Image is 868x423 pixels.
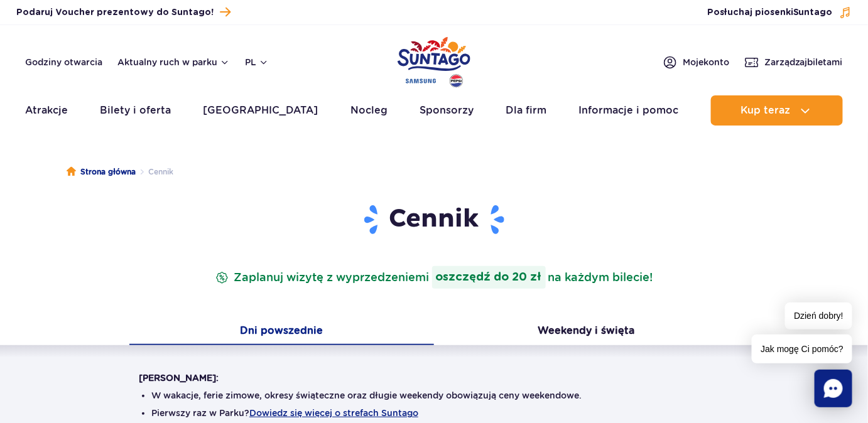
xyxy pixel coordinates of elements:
[764,56,843,68] span: Zarządzaj biletami
[151,407,717,419] li: Pierwszy raz w Parku?
[25,56,102,68] a: Godziny otwarcia
[16,6,214,19] span: Podaruj Voucher prezentowy do Suntago!
[245,56,269,68] button: pl
[815,370,852,407] div: Chat
[100,95,171,126] a: Bilety i oferta
[683,56,729,68] span: Moje konto
[663,55,729,70] a: Mojekonto
[420,95,474,126] a: Sponsorzy
[398,31,470,89] a: Park of Poland
[213,266,656,289] p: Zaplanuj wizytę z wyprzedzeniem na każdym bilecie!
[139,373,219,383] strong: [PERSON_NAME]:
[151,389,717,402] li: W wakacje, ferie zimowe, okresy świąteczne oraz długie weekendy obowiązują ceny weekendowe.
[711,95,843,126] button: Kup teraz
[25,95,68,126] a: Atrakcje
[744,55,843,70] a: Zarządzajbiletami
[129,319,434,345] button: Dni powszednie
[139,203,729,236] h1: Cennik
[432,266,546,289] strong: oszczędź do 20 zł
[506,95,546,126] a: Dla firm
[579,95,679,126] a: Informacje i pomoc
[752,335,852,363] span: Jak mogę Ci pomóc?
[203,95,318,126] a: [GEOGRAPHIC_DATA]
[793,8,833,17] span: Suntago
[67,166,136,178] a: Strona główna
[136,166,173,178] li: Cennik
[707,6,852,19] button: Posłuchaj piosenkiSuntago
[249,408,418,418] button: Dowiedz się więcej o strefach Suntago
[16,4,231,21] a: Podaruj Voucher prezentowy do Suntago!
[434,319,739,345] button: Weekendy i święta
[741,105,790,116] span: Kup teraz
[117,57,230,67] button: Aktualny ruch w parku
[707,6,833,19] span: Posłuchaj piosenki
[785,303,852,329] span: Dzień dobry!
[350,95,388,126] a: Nocleg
